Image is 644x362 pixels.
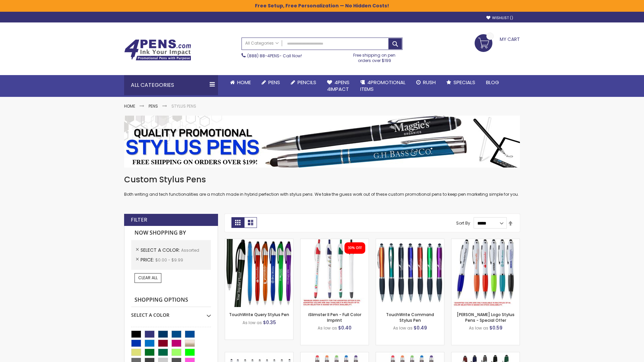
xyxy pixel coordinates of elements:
[131,307,211,318] div: Select A Color
[441,75,481,90] a: Specials
[135,273,161,283] a: Clear All
[322,75,355,97] a: 4Pens4impact
[171,103,196,109] strong: Stylus Pens
[327,79,350,93] span: 4Pens 4impact
[124,116,520,168] img: Stylus Pens
[247,53,279,59] a: (888) 88-4PENS
[243,320,262,325] span: As low as
[486,79,499,86] span: Blog
[247,53,302,59] span: - Call Now!
[245,41,279,46] span: All Categories
[138,275,158,281] span: Clear All
[124,39,191,61] img: 4Pens Custom Pens and Promotional Products
[481,75,504,90] a: Blog
[225,75,256,90] a: Home
[124,174,520,185] h1: Custom Stylus Pens
[376,352,444,358] a: Islander Softy Gel with Stylus - ColorJet Imprint-Assorted
[423,79,436,86] span: Rush
[225,352,293,358] a: Stiletto Advertising Stylus Pens-Assorted
[457,312,515,323] a: [PERSON_NAME] Logo Stylus Pens - Special Offer
[486,15,513,20] a: Wishlist
[355,75,411,97] a: 4PROMOTIONALITEMS
[301,352,369,358] a: Islander Softy Gel Pen with Stylus-Assorted
[348,246,362,250] div: 30% OFF
[131,226,211,240] strong: Now Shopping by
[376,239,444,244] a: TouchWrite Command Stylus Pen-Assorted
[268,79,280,86] span: Pens
[237,79,251,86] span: Home
[285,75,322,90] a: Pencils
[141,247,181,253] span: Select A Color
[453,79,475,86] span: Specials
[242,38,282,49] a: All Categories
[451,239,520,244] a: Kimberly Logo Stylus Pens-Assorted
[124,174,520,197] div: Both writing and tech functionalities are a match made in hybrid perfection with stylus pens. We ...
[360,79,406,93] span: 4PROMOTIONAL ITEMS
[451,239,520,307] img: Kimberly Logo Stylus Pens-Assorted
[318,325,337,331] span: As low as
[298,79,316,86] span: Pencils
[489,324,502,331] span: $0.59
[469,325,488,331] span: As low as
[346,50,403,63] div: Free shipping on pen orders over $199
[376,239,444,307] img: TouchWrite Command Stylus Pen-Assorted
[225,239,293,307] img: TouchWrite Query Stylus Pen-Assorted
[124,75,218,95] div: All Categories
[256,75,285,90] a: Pens
[308,312,361,323] a: iSlimster II Pen - Full Color Imprint
[141,256,155,263] span: Price
[393,325,413,331] span: As low as
[414,324,427,331] span: $0.49
[225,239,293,244] a: TouchWrite Query Stylus Pen-Assorted
[231,217,244,228] strong: Grid
[149,103,158,109] a: Pens
[301,239,369,307] img: iSlimster II - Full Color-Assorted
[411,75,441,90] a: Rush
[155,257,183,263] span: $0.00 - $9.99
[131,293,211,307] strong: Shopping Options
[301,239,369,244] a: iSlimster II - Full Color-Assorted
[131,216,147,224] strong: Filter
[229,312,289,317] a: TouchWrite Query Stylus Pen
[124,103,135,109] a: Home
[456,220,470,226] label: Sort By
[263,319,276,326] span: $0.35
[386,312,434,323] a: TouchWrite Command Stylus Pen
[181,247,199,253] span: Assorted
[338,324,352,331] span: $0.40
[451,352,520,358] a: Custom Soft Touch® Metal Pens with Stylus-Assorted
